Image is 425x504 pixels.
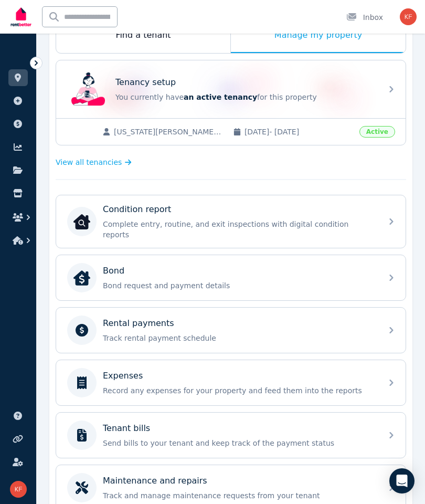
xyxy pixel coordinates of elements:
img: Tenancy setup [71,72,105,106]
span: View all tenancies [56,157,122,167]
a: ExpensesRecord any expenses for your property and feed them into the reports [56,360,406,405]
a: Rental paymentsTrack rental payment schedule [56,308,406,353]
img: Bond [73,269,90,286]
p: Tenant bills [103,422,150,435]
a: Tenant billsSend bills to your tenant and keep track of the payment status [56,413,406,458]
img: kflynn852@gmail.com [10,481,27,498]
p: Bond [103,265,124,277]
span: [DATE] - [DATE] [245,127,353,137]
p: Bond request and payment details [103,280,376,291]
p: Complete entry, routine, and exit inspections with digital condition reports [103,219,376,240]
img: Condition report [73,213,90,230]
span: Active [359,126,395,138]
p: Send bills to your tenant and keep track of the payment status [103,438,376,448]
p: Maintenance and repairs [103,475,207,487]
a: BondBondBond request and payment details [56,255,406,300]
div: Open Intercom Messenger [389,468,415,493]
p: Track and manage maintenance requests from your tenant [103,490,376,501]
p: Expenses [103,370,143,382]
a: View all tenancies [56,157,132,167]
div: Inbox [346,12,383,23]
p: Rental payments [103,317,174,330]
div: Manage my property [231,18,406,53]
span: an active tenancy [184,93,257,101]
img: RentBetter [8,4,34,30]
img: kflynn852@gmail.com [400,8,417,25]
p: Track rental payment schedule [103,333,376,343]
a: Tenancy setupTenancy setupYou currently havean active tenancyfor this property [56,60,406,118]
a: Condition reportCondition reportComplete entry, routine, and exit inspections with digital condit... [56,195,406,248]
div: Find a tenant [56,18,230,53]
p: Record any expenses for your property and feed them into the reports [103,385,376,396]
span: [US_STATE][PERSON_NAME], [PERSON_NAME] [114,127,222,137]
p: Tenancy setup [115,76,176,89]
span: ORGANISE [8,58,41,65]
p: Condition report [103,203,171,216]
p: You currently have for this property [115,92,376,102]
